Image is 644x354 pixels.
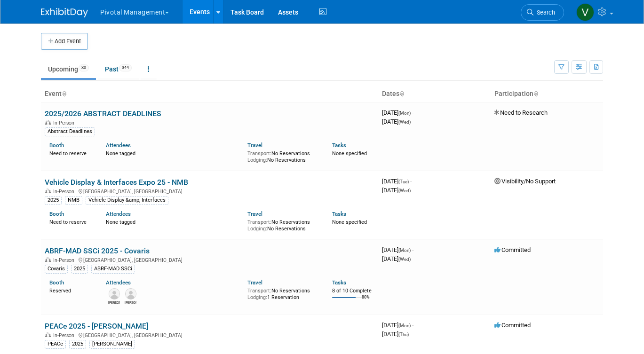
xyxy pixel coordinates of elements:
div: Vehicle Display &amp; Interfaces [86,196,168,205]
span: (Mon) [398,323,411,328]
a: Tasks [332,142,346,149]
div: 8 of 10 Complete [332,288,374,294]
a: Tasks [332,211,346,217]
span: Lodging: [247,294,267,300]
a: Attendees [106,211,131,217]
img: Sujash Chatterjee [125,288,136,299]
div: [GEOGRAPHIC_DATA], [GEOGRAPHIC_DATA] [45,256,374,263]
a: Vehicle Display & Interfaces Expo 25 - NMB [45,178,188,187]
a: Booth [49,142,64,149]
span: [DATE] [382,322,413,329]
span: Committed [494,246,531,253]
a: Attendees [106,142,131,149]
th: Participation [491,86,603,102]
div: Need to reserve [49,217,92,226]
div: [GEOGRAPHIC_DATA], [GEOGRAPHIC_DATA] [45,331,374,338]
span: (Mon) [398,110,411,116]
span: - [412,109,413,116]
a: Travel [247,211,262,217]
span: - [412,322,413,329]
span: [DATE] [382,255,411,262]
a: Attendees [106,279,131,286]
img: ExhibitDay [41,8,88,17]
a: PEACe 2025 - [PERSON_NAME] [45,322,148,330]
div: PEACe [45,340,66,348]
div: None tagged [106,149,240,157]
span: In-Person [53,120,77,126]
span: None specified [332,219,367,225]
span: [DATE] [382,109,413,116]
div: 2025 [45,196,62,205]
span: (Mon) [398,248,411,253]
div: [PERSON_NAME] [89,340,135,348]
img: In-Person Event [45,189,51,193]
img: In-Person Event [45,257,51,262]
span: Lodging: [247,157,267,163]
span: - [412,246,413,253]
span: [DATE] [382,246,413,253]
span: In-Person [53,257,77,263]
span: In-Person [53,189,77,195]
span: (Wed) [398,119,411,125]
div: No Reservations No Reservations [247,217,318,232]
img: Valerie Weld [576,3,594,21]
div: No Reservations No Reservations [247,149,318,163]
a: Past344 [98,60,139,78]
span: [DATE] [382,118,411,125]
div: Melissa Gabello [108,299,120,305]
a: Sort by Start Date [399,90,404,97]
div: Reserved [49,286,92,294]
a: Travel [247,279,262,286]
span: [DATE] [382,178,412,185]
a: Upcoming80 [41,60,96,78]
img: In-Person Event [45,120,51,125]
td: 80% [362,295,370,307]
a: Sort by Event Name [62,90,66,97]
span: Visibility/No Support [494,178,556,185]
th: Event [41,86,378,102]
a: Sort by Participation Type [533,90,538,97]
a: Search [521,4,564,21]
a: ABRF-MAD SSCi 2025 - Covaris [45,246,150,255]
a: Tasks [332,279,346,286]
span: (Wed) [398,188,411,193]
span: Transport: [247,150,271,157]
div: 2025 [69,340,86,348]
span: (Tue) [398,179,409,184]
div: 2025 [71,265,88,273]
span: Transport: [247,288,271,294]
span: (Wed) [398,257,411,262]
div: Abstract Deadlines [45,127,95,136]
span: Lodging: [247,226,267,232]
span: Transport: [247,219,271,225]
a: Booth [49,279,64,286]
a: 2025/2026 ABSTRACT DEADLINES [45,109,161,118]
span: 344 [119,64,132,71]
span: (Thu) [398,332,409,337]
span: None specified [332,150,367,157]
span: [DATE] [382,330,409,338]
span: Search [533,9,555,16]
div: None tagged [106,217,240,226]
a: Booth [49,211,64,217]
th: Dates [378,86,491,102]
span: Committed [494,322,531,329]
div: Need to reserve [49,149,92,157]
img: Melissa Gabello [109,288,120,299]
div: No Reservations 1 Reservation [247,286,318,300]
a: Travel [247,142,262,149]
span: - [410,178,412,185]
div: Sujash Chatterjee [125,299,136,305]
div: Covaris [45,265,68,273]
span: [DATE] [382,187,411,194]
div: [GEOGRAPHIC_DATA], [GEOGRAPHIC_DATA] [45,187,374,195]
span: 80 [79,64,89,71]
div: ABRF-MAD SSCi [91,265,135,273]
img: In-Person Event [45,332,51,337]
button: Add Event [41,33,88,50]
span: Need to Research [494,109,548,116]
span: In-Person [53,332,77,338]
div: NMB [65,196,82,205]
